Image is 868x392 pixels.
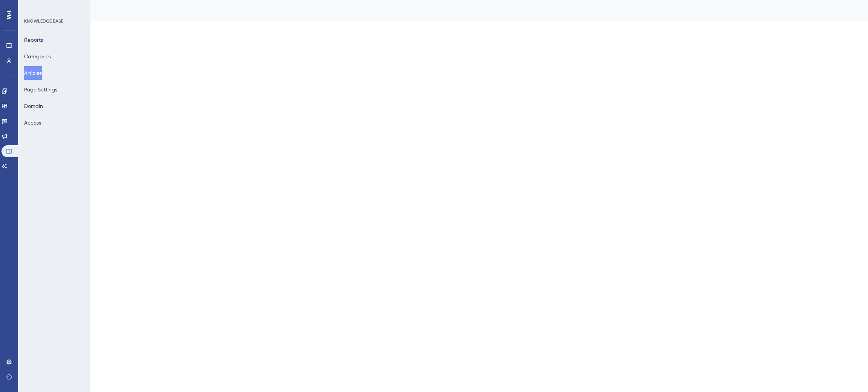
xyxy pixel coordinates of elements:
[24,18,63,24] div: KNOWLEDGE BASE
[24,83,57,96] button: Page Settings
[24,99,43,113] button: Domain
[24,66,42,80] button: Articles
[24,33,43,47] button: Reports
[24,116,41,129] button: Access
[24,50,51,63] button: Categories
